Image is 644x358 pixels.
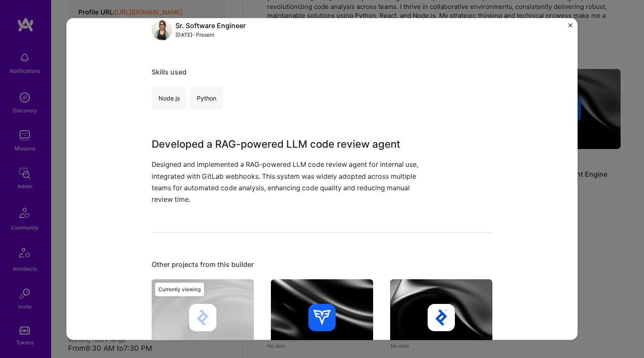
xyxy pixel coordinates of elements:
div: Other projects from this builder [152,260,492,269]
div: Skills used [152,68,492,77]
img: cover [152,279,254,356]
h3: Developed a RAG-powered LLM code review agent [152,137,428,152]
button: Close [568,23,572,32]
div: Node.js [152,87,187,109]
p: Designed and implemented a RAG-powered LLM code review agent for internal use, integrated with Gi... [152,159,428,205]
div: Python [190,87,223,109]
img: cover [390,279,492,356]
img: Company logo [308,304,336,331]
div: Sr. Software Engineer [175,21,246,30]
img: cover [271,279,373,356]
div: Currently viewing [155,283,204,296]
img: Company logo [428,304,455,331]
div: [DATE] - Present [175,30,246,39]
